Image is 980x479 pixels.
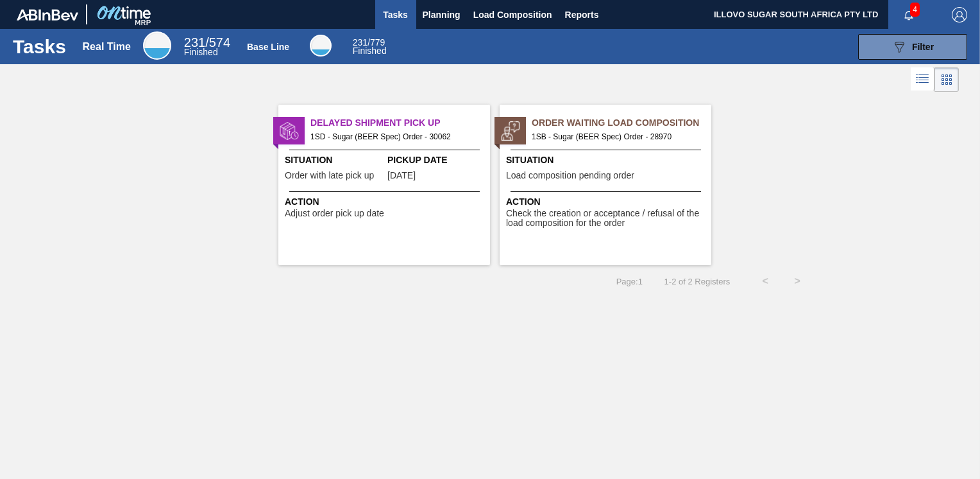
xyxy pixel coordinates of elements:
[912,42,934,52] span: Filter
[285,209,384,218] span: Adjust order pick up date
[285,195,487,209] span: Action
[506,209,708,229] span: Check the creation or acceptance / refusal of the load composition for the order
[506,153,708,167] span: Situation
[285,171,374,180] span: Order with late pick up
[532,130,701,144] span: 1SB - Sugar (BEER Spec) Order - 28970
[858,34,967,60] button: Filter
[285,153,384,167] span: Situation
[280,121,299,141] img: status
[888,6,929,24] button: Notifications
[310,116,490,130] span: Delayed Shipment Pick Up
[749,265,781,297] button: <
[184,35,230,49] span: / 574
[532,116,711,130] span: Order Waiting Load Composition
[565,7,599,22] span: Reports
[353,46,387,56] span: Finished
[143,31,171,60] div: Real Time
[911,67,934,92] div: List Vision
[353,37,385,48] span: / 779
[662,277,730,286] span: 1 - 2 of 2 Registers
[13,39,66,54] h1: Tasks
[781,265,813,297] button: >
[310,35,332,57] div: Base Line
[247,42,289,52] div: Base Line
[506,195,708,209] span: Action
[184,47,218,57] span: Finished
[310,130,480,144] span: 1SD - Sugar (BEER Spec) Order - 30062
[506,171,634,180] span: Load composition pending order
[353,39,387,55] div: Base Line
[184,35,205,49] span: 231
[473,7,552,22] span: Load Composition
[501,121,520,141] img: status
[83,41,131,53] div: Real Time
[616,277,643,286] span: Page : 1
[910,3,920,17] span: 4
[952,7,967,22] img: Logout
[423,7,460,22] span: Planning
[387,153,487,167] span: Pickup Date
[353,37,367,48] span: 231
[387,171,416,180] span: 07/25/2025
[382,7,410,22] span: Tasks
[934,67,959,92] div: Card Vision
[17,9,78,21] img: TNhmsLtSVTkK8tSr43FrP2fwEKptu5GPRR3wAAAABJRU5ErkJggg==
[184,37,230,57] div: Real Time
